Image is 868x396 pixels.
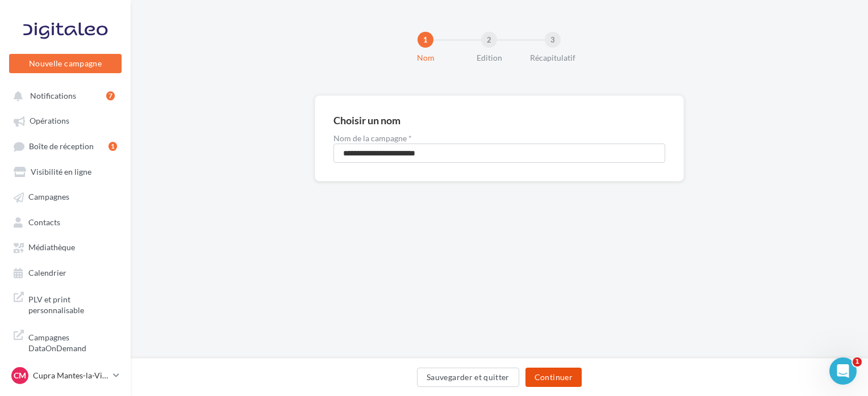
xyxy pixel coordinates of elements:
[28,330,117,354] span: Campagnes DataOnDemand
[9,54,122,73] button: Nouvelle campagne
[14,370,26,381] span: CM
[333,134,665,142] label: Nom de la campagne *
[7,161,124,182] a: Visibilité en ligne
[7,287,124,321] a: PLV et print personnalisable
[417,368,519,387] button: Sauvegarder et quitter
[853,357,862,366] span: 1
[28,292,117,316] span: PLV et print personnalisable
[525,368,582,387] button: Continuer
[31,167,91,176] span: Visibilité en ligne
[30,91,76,100] span: Notifications
[7,186,124,207] a: Campagnes
[28,217,60,227] span: Contacts
[9,365,122,386] a: CM Cupra Mantes-la-Ville
[28,268,66,277] span: Calendrier
[7,262,124,283] a: Calendrier
[29,141,94,151] span: Boîte de réception
[516,52,589,64] div: Récapitulatif
[7,85,119,106] button: Notifications 7
[7,325,124,359] a: Campagnes DataOnDemand
[33,370,108,381] p: Cupra Mantes-la-Ville
[453,52,525,64] div: Edition
[108,142,117,151] div: 1
[106,91,115,100] div: 7
[7,136,124,157] a: Boîte de réception1
[28,243,75,252] span: Médiathèque
[418,32,433,48] div: 1
[389,52,462,64] div: Nom
[545,32,561,48] div: 3
[333,115,400,125] div: Choisir un nom
[7,237,124,257] a: Médiathèque
[28,192,69,202] span: Campagnes
[7,212,124,232] a: Contacts
[30,116,69,126] span: Opérations
[829,357,857,385] iframe: Intercom live chat
[7,110,124,130] a: Opérations
[481,32,497,48] div: 2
